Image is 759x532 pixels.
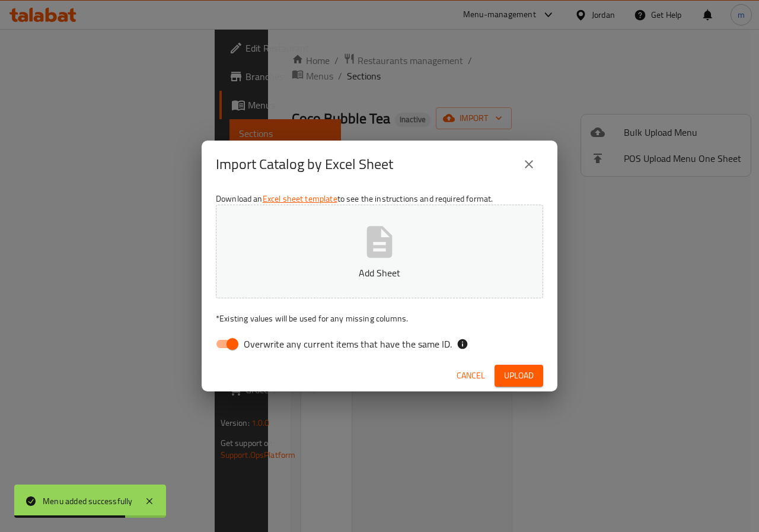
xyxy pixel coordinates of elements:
[202,188,557,360] div: Download an to see the instructions and required format.
[234,266,525,280] p: Add Sheet
[216,155,393,174] h2: Import Catalog by Excel Sheet
[457,368,485,383] span: Cancel
[244,337,452,351] span: Overwrite any current items that have the same ID.
[43,495,133,508] div: Menu added successfully
[452,365,490,387] button: Cancel
[495,365,543,387] button: Upload
[457,338,468,350] svg: If the overwrite option isn't selected, then the items that match an existing ID will be ignored ...
[504,368,534,383] span: Upload
[263,191,337,206] a: Excel sheet template
[216,313,543,324] p: Existing values will be used for any missing columns.
[515,150,543,179] button: close
[216,205,543,298] button: Add Sheet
